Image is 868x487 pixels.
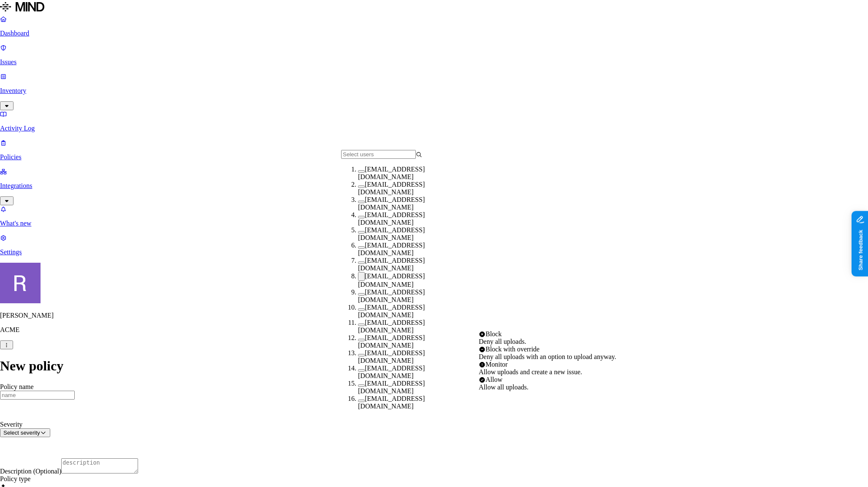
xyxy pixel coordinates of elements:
span: Monitor [486,361,507,368]
span: Deny all uploads. [479,338,526,345]
span: Allow uploads and create a new issue. [479,368,582,375]
span: Block with override [486,346,540,353]
span: Allow all uploads. [479,384,529,391]
span: Deny all uploads with an option to upload anyway. [479,353,616,360]
span: Block [486,330,502,337]
span: Allow [486,376,502,383]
